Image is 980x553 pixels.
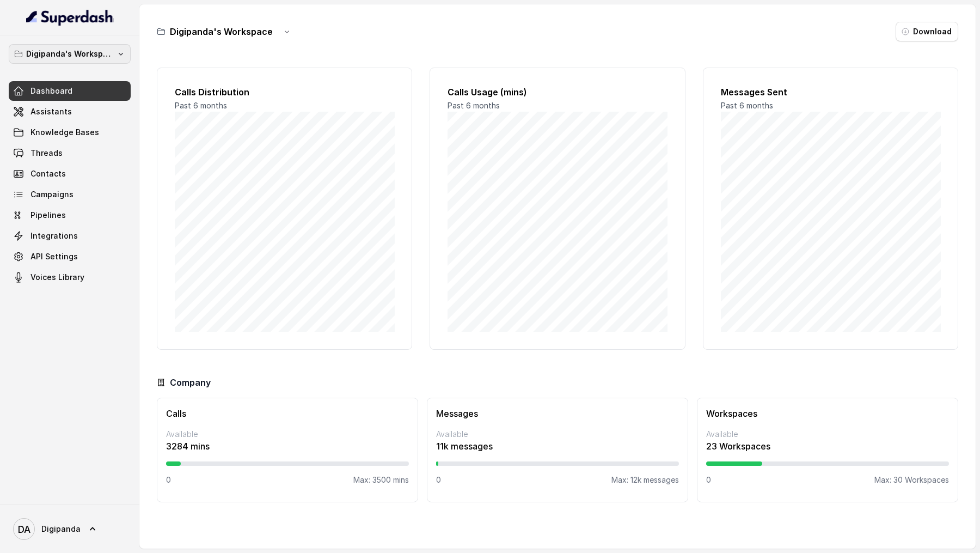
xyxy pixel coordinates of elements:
span: Past 6 months [721,101,773,110]
img: light.svg [26,9,114,26]
a: Pipelines [9,205,131,225]
span: API Settings [30,251,78,262]
p: 0 [706,475,711,485]
span: Integrations [30,230,78,241]
text: DA [18,524,30,535]
a: Dashboard [9,81,131,101]
p: Available [166,429,409,440]
p: Available [706,429,949,440]
p: 23 Workspaces [706,440,949,453]
span: Past 6 months [448,101,500,110]
p: 11k messages [436,440,679,453]
h3: Messages [436,407,679,420]
h3: Digipanda's Workspace [170,25,273,38]
span: Pipelines [30,210,66,221]
a: Voices Library [9,268,131,287]
a: Assistants [9,102,131,121]
a: Integrations [9,226,131,246]
span: Knowledge Bases [30,127,99,138]
p: 0 [436,475,441,485]
h3: Company [170,376,211,389]
span: Campaigns [30,189,73,200]
span: Digipanda [41,524,81,534]
span: Voices Library [30,272,84,283]
span: Contacts [30,168,66,179]
a: Contacts [9,164,131,184]
p: Available [436,429,679,440]
p: Digipanda's Workspace [26,47,113,60]
h3: Calls [166,407,409,420]
a: Digipanda [9,514,131,544]
a: Campaigns [9,185,131,204]
h2: Calls Distribution [175,86,394,99]
h2: Calls Usage (mins) [448,86,667,99]
span: Assistants [30,106,72,117]
a: Threads [9,143,131,163]
button: Download [896,22,958,41]
span: Threads [30,148,63,159]
p: 0 [166,475,171,485]
p: 3284 mins [166,440,409,453]
h2: Messages Sent [721,86,940,99]
span: Past 6 months [175,101,227,110]
p: Max: 12k messages [611,475,679,485]
h3: Workspaces [706,407,949,420]
p: Max: 30 Workspaces [874,475,949,485]
p: Max: 3500 mins [353,475,409,485]
a: API Settings [9,247,131,266]
a: Knowledge Bases [9,123,131,142]
button: Digipanda's Workspace [9,44,131,64]
span: Dashboard [30,86,72,96]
